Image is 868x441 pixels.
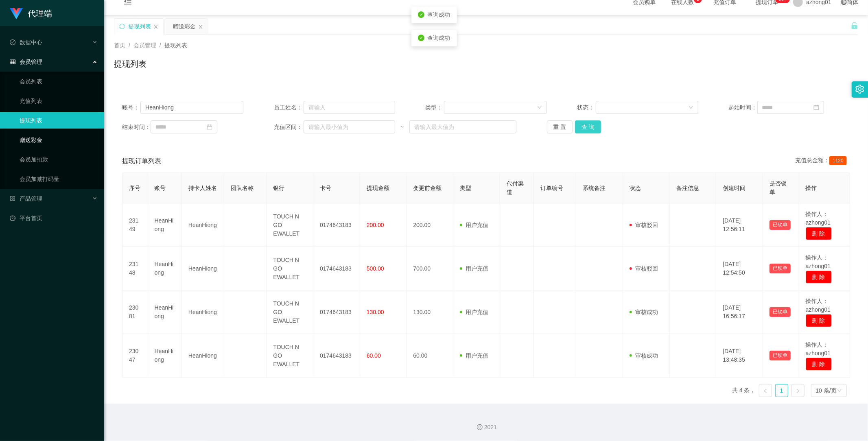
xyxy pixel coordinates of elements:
a: 1 [776,384,788,397]
td: [DATE] 12:54:50 [716,247,763,290]
td: [DATE] 12:56:11 [716,203,763,247]
input: 请输入 [304,101,395,114]
i: 图标: down [537,105,542,111]
span: 结束时间： [122,123,151,131]
span: 会员管理 [10,59,42,65]
span: 查询成功 [428,35,450,41]
a: 会员加扣款 [20,151,98,168]
i: 图标: appstore-o [10,196,15,201]
span: 提现金额 [367,185,389,191]
i: 图标: calendar [813,105,819,110]
span: 200.00 [367,222,384,228]
div: 赠送彩金 [173,19,196,34]
span: 用户充值 [460,222,488,228]
span: 类型 [460,185,471,191]
span: 持卡人姓名 [188,185,217,191]
span: 类型： [425,103,444,112]
span: 会员管理 [133,42,156,48]
td: TOUCH N GO EWALLET [267,334,313,378]
button: 删 除 [806,271,832,284]
span: 提现订单列表 [122,156,161,166]
span: 首页 [114,42,125,48]
span: 银行 [273,185,284,191]
i: 图标: sync [119,24,125,29]
td: 200.00 [407,203,453,247]
a: 赠送彩金 [20,132,98,148]
span: 订单编号 [540,185,563,191]
button: 已锁单 [770,307,791,317]
span: 状态： [577,103,596,112]
a: 会员列表 [20,73,98,90]
span: 是否锁单 [770,180,787,195]
span: / [160,42,161,48]
span: 审核成功 [630,352,658,359]
li: 共 4 条， [732,384,756,397]
i: 图标: table [10,59,15,65]
button: 删 除 [806,314,832,327]
button: 已锁单 [770,264,791,273]
td: 0174643183 [313,247,360,290]
li: 1 [775,384,788,397]
span: 操作 [806,185,817,191]
span: 创建时间 [723,185,746,191]
h1: 提现列表 [114,58,146,70]
button: 已锁单 [770,351,791,360]
span: 用户充值 [460,352,488,359]
span: 数据中心 [10,39,42,46]
span: 1120 [829,156,847,165]
i: 图标: unlock [851,22,858,29]
a: 会员加减打码量 [20,171,98,187]
td: 23047 [122,334,148,378]
span: 提现列表 [164,42,187,48]
span: 状态 [630,185,641,191]
span: 用户充值 [460,265,488,272]
span: 60.00 [367,352,381,359]
i: 图标: setting [855,85,864,94]
td: TOUCH N GO EWALLET [267,247,313,290]
td: TOUCH N GO EWALLET [267,203,313,247]
div: 10 条/页 [816,384,837,397]
i: 图标: close [198,24,203,29]
span: 查询成功 [428,11,450,18]
td: 130.00 [407,290,453,334]
span: 审核成功 [630,309,658,315]
span: 产品管理 [10,195,42,202]
td: HeanHiong [182,290,224,334]
i: 图标: down [689,105,693,111]
span: 系统备注 [583,185,606,191]
span: ~ [395,123,409,131]
span: 审核驳回 [630,222,658,228]
td: HeanHiong [148,203,182,247]
td: [DATE] 13:48:35 [716,334,763,378]
td: HeanHiong [182,247,224,290]
button: 删 除 [806,227,832,240]
td: [DATE] 16:56:17 [716,290,763,334]
td: HeanHiong [148,247,182,290]
input: 请输入最小值为 [304,120,395,133]
i: 图标: down [837,388,842,394]
span: 员工姓名： [274,103,304,112]
span: 序号 [129,185,140,191]
td: 23148 [122,247,148,290]
a: 图标: dashboard平台首页 [10,210,98,226]
td: 0174643183 [313,203,360,247]
span: / [129,42,130,48]
span: 代付渠道 [507,180,524,195]
span: 变更前金额 [413,185,442,191]
td: 0174643183 [313,290,360,334]
h1: 代理端 [28,0,52,26]
span: 操作人：azhong01 [806,341,831,356]
span: 操作人：azhong01 [806,298,831,313]
span: 账号： [122,103,140,112]
div: 2021 [111,423,861,432]
td: 23149 [122,203,148,247]
i: 图标: right [796,389,800,393]
td: HeanHiong [182,203,224,247]
li: 上一页 [759,384,772,397]
span: 操作人：azhong01 [806,211,831,226]
td: TOUCH N GO EWALLET [267,290,313,334]
button: 删 除 [806,358,832,371]
a: 提现列表 [20,112,98,129]
i: icon: check-circle [418,35,424,41]
span: 充值区间： [274,123,304,131]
